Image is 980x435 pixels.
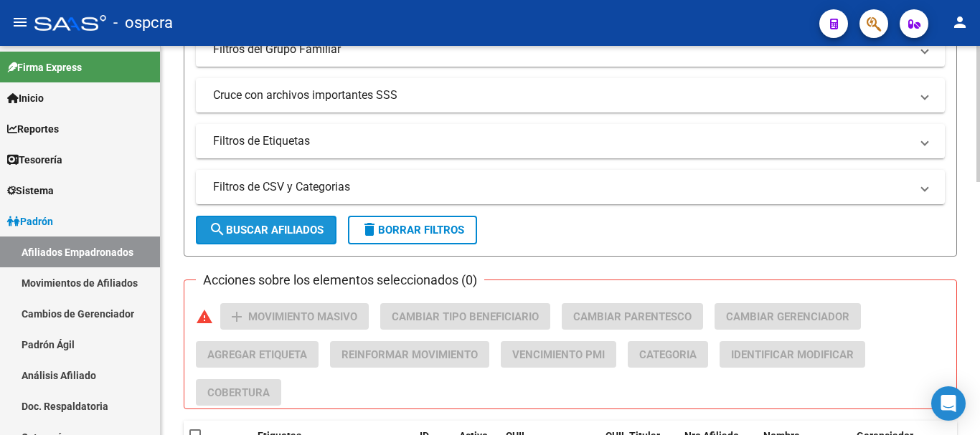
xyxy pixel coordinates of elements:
div: Open Intercom Messenger [931,386,966,421]
mat-icon: warning [196,308,213,325]
span: Reinformar Movimiento [341,348,478,361]
mat-expansion-panel-header: Filtros de Etiquetas [196,124,945,158]
mat-panel-title: Cruce con archivos importantes SSS [213,87,910,103]
button: Cambiar Tipo Beneficiario [380,303,550,330]
span: Tesorería [7,152,62,168]
span: - ospcra [113,7,173,39]
span: Cobertura [207,386,270,399]
button: Buscar Afiliados [196,216,336,244]
mat-panel-title: Filtros del Grupo Familiar [213,42,910,57]
button: Categoria [628,341,708,368]
mat-expansion-panel-header: Filtros del Grupo Familiar [196,32,945,67]
mat-expansion-panel-header: Cruce con archivos importantes SSS [196,78,945,113]
span: Buscar Afiliados [209,224,324,236]
span: Cambiar Tipo Beneficiario [392,310,539,323]
mat-icon: menu [11,14,29,31]
h3: Acciones sobre los elementos seleccionados (0) [196,270,484,290]
button: Cobertura [196,379,281,406]
span: Inicio [7,90,44,106]
button: Agregar Etiqueta [196,341,319,368]
span: Cambiar Gerenciador [726,310,849,323]
button: Identificar Modificar [720,341,865,368]
button: Cambiar Gerenciador [715,303,861,330]
mat-expansion-panel-header: Filtros de CSV y Categorias [196,170,945,204]
span: Firma Express [7,59,82,75]
mat-icon: delete [361,221,378,238]
span: Categoria [639,348,697,361]
button: Movimiento Masivo [220,303,369,330]
button: Cambiar Parentesco [562,303,703,330]
mat-panel-title: Filtros de Etiquetas [213,133,910,149]
span: Vencimiento PMI [512,348,605,361]
mat-icon: search [209,221,226,238]
span: Borrar Filtros [361,224,464,236]
span: Identificar Modificar [731,348,854,361]
mat-panel-title: Filtros de CSV y Categorias [213,179,910,195]
span: Padrón [7,214,53,229]
button: Borrar Filtros [348,216,477,244]
mat-icon: person [951,14,969,31]
button: Reinformar Movimiento [330,341,489,368]
span: Cambiar Parentesco [573,310,692,323]
mat-icon: add [228,308,245,325]
span: Sistema [7,183,54,199]
button: Vencimiento PMI [501,341,616,368]
span: Agregar Etiqueta [207,348,307,361]
span: Reportes [7,121,59,137]
span: Movimiento Masivo [248,310,357,323]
